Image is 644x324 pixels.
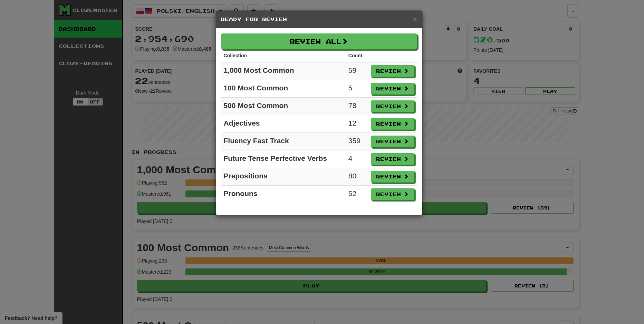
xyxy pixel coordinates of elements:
[221,133,346,150] td: Fluency Fast Track
[346,186,368,203] td: 52
[221,98,346,115] td: 500 Most Common
[221,80,346,98] td: 100 Most Common
[371,118,414,130] button: Review
[221,33,417,49] button: Review All
[346,49,368,62] th: Count
[413,15,417,23] span: ×
[346,168,368,186] td: 80
[221,150,346,168] td: Future Tense Perfective Verbs
[346,133,368,150] td: 359
[221,115,346,133] td: Adjectives
[221,168,346,186] td: Prepositions
[371,171,414,183] button: Review
[346,150,368,168] td: 4
[221,62,346,80] td: 1,000 Most Common
[221,16,417,23] h5: Ready for Review
[346,98,368,115] td: 78
[371,100,414,112] button: Review
[371,136,414,147] button: Review
[371,65,414,77] button: Review
[346,62,368,80] td: 59
[371,83,414,95] button: Review
[221,49,346,62] th: Collection
[346,80,368,98] td: 5
[221,186,346,203] td: Pronouns
[371,153,414,165] button: Review
[346,115,368,133] td: 12
[371,188,414,200] button: Review
[413,15,417,22] button: Close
